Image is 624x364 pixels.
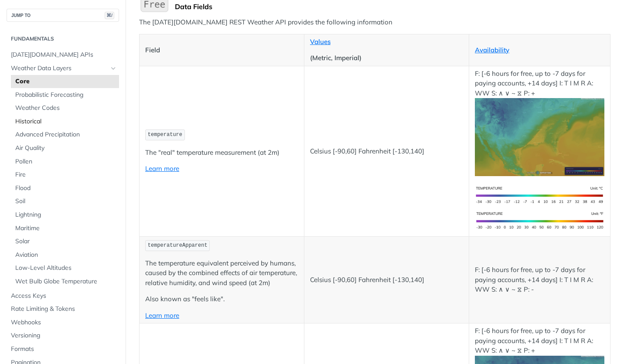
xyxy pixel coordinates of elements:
span: Expand image [475,216,604,224]
span: [DATE][DOMAIN_NAME] APIs [11,51,117,59]
a: Weather Data LayersHide subpages for Weather Data Layers [7,62,119,75]
a: Pollen [11,155,119,168]
span: Webhooks [11,318,117,327]
a: Advanced Precipitation [11,128,119,141]
button: JUMP TO⌘/ [7,9,119,22]
p: The temperature equivalent perceived by humans, caused by the combined effects of air temperature... [145,259,298,288]
span: Core [15,77,117,86]
a: Maritime [11,222,119,235]
a: Learn more [145,311,179,320]
a: Rate Limiting & Tokens [7,303,119,316]
p: F: [-6 hours for free, up to -7 days for paying accounts, +14 days] I: T I M R A: WW S: ∧ ∨ ~ ⧖ P: - [475,265,604,295]
span: Pollen [15,157,117,166]
a: Historical [11,115,119,128]
span: Lightning [15,211,117,219]
a: Soil [11,195,119,208]
span: Formats [11,345,117,354]
a: Values [310,37,331,46]
a: Aviation [11,248,119,262]
span: Aviation [15,251,117,259]
a: Solar [11,235,119,248]
p: Celsius [-90,60] Fahrenheit [-130,140] [310,275,463,285]
a: Probabilistic Forecasting [11,88,119,102]
span: Weather Data Layers [11,64,108,73]
span: ⌘/ [105,12,114,19]
a: Lightning [11,208,119,221]
a: Air Quality [11,142,119,155]
p: F: [-6 hours for free, up to -7 days for paying accounts, +14 days] I: T I M R A: WW S: ∧ ∨ ~ ⧖ P: + [475,69,604,176]
button: Hide subpages for Weather Data Layers [110,65,117,72]
span: Air Quality [15,144,117,153]
span: Soil [15,197,117,206]
p: Celsius [-90,60] Fahrenheit [-130,140] [310,146,463,156]
a: Availability [475,46,509,54]
span: Solar [15,237,117,246]
a: Fire [11,168,119,181]
span: Probabilistic Forecasting [15,91,117,99]
p: The [DATE][DOMAIN_NAME] REST Weather API provides the following information [139,17,610,27]
a: [DATE][DOMAIN_NAME] APIs [7,48,119,61]
span: Weather Codes [15,104,117,112]
a: Core [11,75,119,88]
span: temperature [148,132,182,138]
span: Fire [15,170,117,179]
a: Access Keys [7,289,119,303]
a: Webhooks [7,316,119,329]
span: Rate Limiting & Tokens [11,305,117,313]
h2: Fundamentals [7,35,119,43]
span: Flood [15,184,117,193]
span: Expand image [475,132,604,140]
span: Advanced Precipitation [15,130,117,139]
a: Flood [11,182,119,195]
p: (Metric, Imperial) [310,53,463,63]
span: Maritime [15,224,117,233]
a: Formats [7,343,119,356]
span: temperatureApparent [148,242,208,248]
a: Low-Level Altitudes [11,262,119,275]
span: Expand image [475,191,604,199]
span: Low-Level Altitudes [15,264,117,272]
a: Versioning [7,329,119,342]
span: Wet Bulb Globe Temperature [15,277,117,286]
span: Versioning [11,331,117,340]
p: Field [145,45,298,55]
span: Access Keys [11,292,117,300]
div: Data Fields [175,2,610,11]
a: Weather Codes [11,102,119,115]
p: Also known as "feels like". [145,294,298,304]
span: Historical [15,117,117,126]
p: The "real" temperature measurement (at 2m) [145,148,298,158]
a: Learn more [145,164,179,173]
a: Wet Bulb Globe Temperature [11,275,119,288]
